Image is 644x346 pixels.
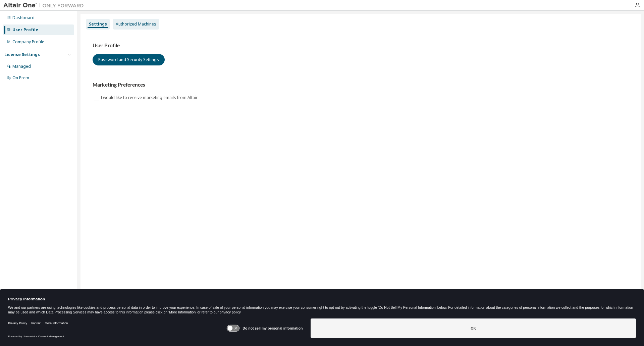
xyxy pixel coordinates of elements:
div: On Prem [12,75,29,81]
div: License Settings [4,52,40,57]
div: Dashboard [12,15,35,20]
h3: User Profile [93,42,629,49]
label: I would like to receive marketing emails from Altair [101,94,199,102]
div: Company Profile [12,39,44,45]
img: Altair One [3,2,87,9]
div: Settings [89,21,107,27]
button: Password and Security Settings [93,54,165,65]
div: Authorized Machines [116,21,156,27]
h3: Marketing Preferences [93,82,629,88]
div: User Profile [12,27,38,33]
div: Managed [12,64,31,69]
